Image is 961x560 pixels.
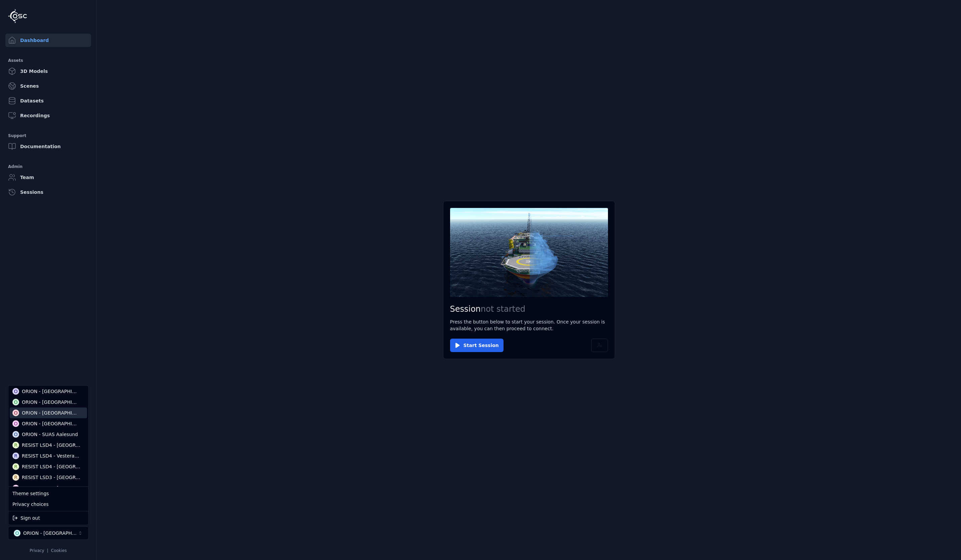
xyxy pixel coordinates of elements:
[22,410,80,416] div: ORION - [GEOGRAPHIC_DATA]
[8,511,88,525] div: Suggestions
[22,420,80,427] div: ORION - [GEOGRAPHIC_DATA]
[22,474,81,481] div: RESIST LSD3 - [GEOGRAPHIC_DATA]
[8,386,88,486] div: Suggestions
[12,485,19,491] div: R
[12,399,19,405] div: O
[12,463,19,470] div: R
[8,487,88,511] div: Suggestions
[22,463,81,470] div: RESIST LSD4 - [GEOGRAPHIC_DATA]
[10,513,87,523] div: Sign out
[22,431,78,438] div: ORION - SUAS Aalesund
[10,488,87,499] div: Theme settings
[12,431,19,438] div: O
[22,442,81,448] div: RESIST LSD4 - [GEOGRAPHIC_DATA]
[22,388,80,395] div: ORION - [GEOGRAPHIC_DATA]
[12,410,19,416] div: O
[22,399,80,405] div: ORION - [GEOGRAPHIC_DATA]
[22,485,81,491] div: RESIST LSD3 - [GEOGRAPHIC_DATA]
[12,453,19,459] div: R
[12,388,19,395] div: O
[12,474,19,481] div: R
[22,453,79,459] div: RESIST LSD4 - Vesteralen
[10,499,87,510] div: Privacy choices
[12,420,19,427] div: O
[12,442,19,448] div: R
